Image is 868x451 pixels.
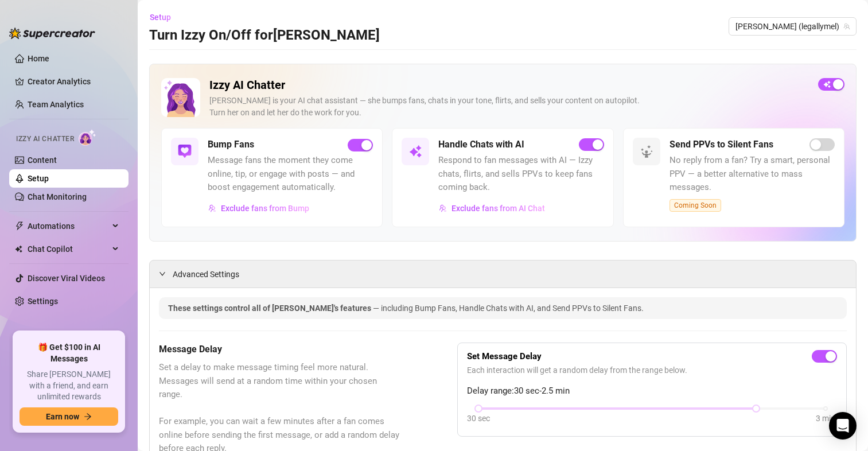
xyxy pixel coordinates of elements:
span: Izzy AI Chatter [16,134,74,145]
span: Respond to fan messages with AI — Izzy chats, flirts, and sells PPVs to keep fans coming back. [438,154,604,195]
span: Coming Soon [670,199,721,212]
strong: Set Message Delay [467,351,542,361]
a: Setup [28,174,49,183]
div: 30 sec [467,412,490,425]
span: Melanie (legallymel) [735,18,850,35]
button: Exclude fans from AI Chat [438,199,546,217]
h5: Send PPVs to Silent Fans [670,138,773,151]
a: Content [28,155,57,165]
span: No reply from a fan? Try a smart, personal PPV — a better alternative to mass messages. [670,154,835,195]
h2: Izzy AI Chatter [209,78,809,92]
div: Open Intercom Messenger [829,412,857,440]
a: Creator Analytics [28,72,119,91]
span: expanded [159,270,166,277]
img: Izzy AI Chatter [161,78,200,117]
span: Delay range: 30 sec - 2.5 min [467,384,837,398]
span: arrow-right [84,413,92,421]
span: 🎁 Get $100 in AI Messages [20,342,118,364]
img: svg%3e [408,145,422,158]
span: Setup [150,13,171,22]
img: logo-BBDzfeDw.svg [9,28,95,39]
span: Share [PERSON_NAME] with a friend, and earn unlimited rewards [20,369,118,403]
span: Automations [28,217,109,235]
a: Chat Monitoring [28,192,87,201]
span: Advanced Settings [173,268,239,281]
h5: Message Delay [159,343,400,356]
img: Chat Copilot [15,245,22,253]
button: Setup [149,8,180,26]
h5: Handle Chats with AI [438,138,524,151]
div: expanded [159,267,173,280]
button: Earn nowarrow-right [20,407,118,426]
span: thunderbolt [15,221,24,231]
span: Exclude fans from Bump [221,204,309,213]
a: Settings [28,297,58,306]
div: 3 min [816,412,835,425]
span: Message fans the moment they come online, tip, or engage with posts — and boost engagement automa... [208,154,373,195]
img: svg%3e [439,204,447,212]
h3: Turn Izzy On/Off for [PERSON_NAME] [149,26,380,45]
a: Team Analytics [28,100,84,109]
img: svg%3e [178,145,192,158]
span: Chat Copilot [28,240,109,258]
img: svg%3e [640,145,653,158]
div: [PERSON_NAME] is your AI chat assistant — she bumps fans, chats in your tone, flirts, and sells y... [209,95,809,119]
span: These settings control all of [PERSON_NAME]'s features [168,304,373,313]
span: Earn now [46,412,79,421]
img: svg%3e [208,204,216,212]
span: team [843,23,850,30]
a: Home [28,54,49,63]
h5: Bump Fans [208,138,254,151]
img: AI Chatter [79,129,96,146]
span: — including Bump Fans, Handle Chats with AI, and Send PPVs to Silent Fans. [373,304,644,313]
a: Discover Viral Videos [28,274,105,283]
span: Exclude fans from AI Chat [451,204,545,213]
span: Each interaction will get a random delay from the range below. [467,364,837,376]
button: Exclude fans from Bump [208,199,310,217]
